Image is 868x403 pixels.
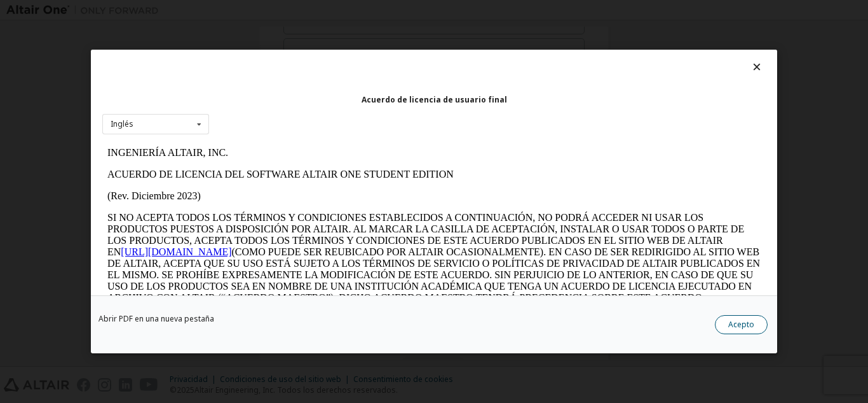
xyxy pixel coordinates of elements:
[98,313,214,324] font: Abrir PDF en una nueva pestaña
[5,27,351,38] font: ACUERDO DE LICENCIA DEL SOFTWARE ALTAIR ONE STUDENT EDITION
[18,104,129,115] a: [URL][DOMAIN_NAME]
[5,5,126,16] font: INGENIERÍA ALTAIR, INC.
[5,104,658,161] font: (COMO PUEDE SER REUBICADO POR ALTAIR OCASIONALMENTE). EN CASO DE SER REDIRIGIDO AL SITIO WEB DE A...
[111,118,133,129] font: Inglés
[362,94,507,105] font: Acuerdo de licencia de usuario final
[715,315,768,334] button: Acepto
[728,319,754,330] font: Acepto
[5,48,98,59] font: (Rev. Diciembre 2023)
[5,172,644,229] font: Este Acuerdo de Licencia del Software Altair One Student Edition (el "Acuerdo") se celebra entre ...
[98,315,214,323] a: Abrir PDF en una nueva pestaña
[5,70,642,115] font: SI NO ACEPTA TODOS LOS TÉRMINOS Y CONDICIONES ESTABLECIDOS A CONTINUACIÓN, NO PODRÁ ACCEDER NI US...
